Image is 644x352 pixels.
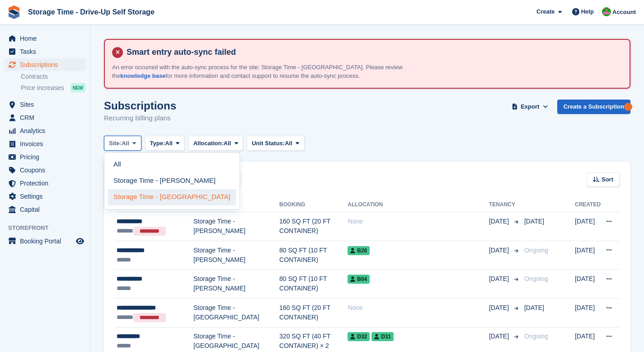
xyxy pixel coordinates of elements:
span: All [165,139,173,148]
h1: Subscriptions [104,100,176,112]
span: Invoices [20,138,74,150]
a: menu [5,151,85,163]
th: Booking [279,198,348,212]
th: Tenancy [489,198,521,212]
div: NEW [71,83,85,92]
img: stora-icon-8386f47178a22dfd0bd8f6a31ec36ba5ce8667c1dd55bd0f319d3a0aa187defe.svg [7,5,21,19]
span: [DATE] [489,303,511,313]
span: [DATE] [524,304,544,311]
a: menu [5,203,85,216]
div: Tooltip anchor [624,103,632,111]
td: 160 SQ FT (20 FT CONTAINER) [279,212,348,241]
span: Capital [20,203,74,216]
img: Saeed [602,7,611,16]
span: All [285,139,292,148]
span: Tasks [20,45,74,58]
td: 80 SQ FT (10 FT CONTAINER) [279,241,348,270]
span: [DATE] [489,274,511,284]
span: Sort [602,175,613,184]
span: Price increases [21,84,64,92]
td: 80 SQ FT (10 FT CONTAINER) [279,270,348,299]
a: menu [5,190,85,203]
h4: Smart entry auto-sync failed [123,47,622,57]
span: Create [536,7,555,16]
span: Home [20,32,74,45]
span: [DATE] [524,218,544,225]
td: Storage Time - [PERSON_NAME] [193,270,279,299]
span: Allocation: [193,139,224,148]
span: [DATE] [489,332,511,341]
span: Coupons [20,164,74,176]
button: Site: All [104,136,141,151]
a: Preview store [75,236,85,247]
td: [DATE] [575,298,601,327]
a: menu [5,124,85,137]
a: All [108,157,236,173]
span: Analytics [20,124,74,137]
div: None [348,303,489,313]
span: Pricing [20,151,74,163]
a: menu [5,45,85,58]
span: D31 [371,332,394,341]
span: Ongoing [524,275,548,282]
td: [DATE] [575,270,601,299]
button: Unit Status: All [247,136,304,151]
span: Ongoing [524,333,548,340]
a: menu [5,235,85,247]
a: menu [5,177,85,190]
button: Type: All [145,136,185,151]
a: menu [5,138,85,150]
a: Create a Subscription [557,100,630,114]
span: Type: [150,139,165,148]
td: 160 SQ FT (20 FT CONTAINER) [279,298,348,327]
button: Allocation: All [188,136,244,151]
span: Protection [20,177,74,190]
span: All [224,139,231,148]
span: Booking Portal [20,235,74,247]
span: Subscriptions [20,58,74,71]
span: Account [612,8,636,17]
span: Settings [20,190,74,203]
a: menu [5,164,85,176]
p: Recurring billing plans [104,113,176,124]
th: Created [575,198,601,212]
a: menu [5,58,85,71]
a: menu [5,98,85,111]
span: [DATE] [489,217,511,226]
span: [DATE] [489,246,511,255]
p: An error occurred with the auto-sync process for the site: Storage Time - [GEOGRAPHIC_DATA]. Plea... [112,63,428,81]
td: Storage Time - [PERSON_NAME] [193,241,279,270]
a: Contracts [21,72,85,81]
span: Export [521,102,539,111]
div: None [348,217,489,226]
span: All [122,139,129,148]
a: Storage Time - Drive-Up Self Storage [24,5,158,19]
span: CRM [20,111,74,124]
span: B04 [348,275,370,284]
span: D32 [348,332,370,341]
span: B26 [348,246,370,255]
a: knowledge base [120,72,165,79]
span: Sites [20,98,74,111]
a: menu [5,32,85,45]
a: Storage Time - [PERSON_NAME] [108,173,236,189]
td: Storage Time - [GEOGRAPHIC_DATA] [193,298,279,327]
a: Price increases NEW [21,83,85,93]
span: Storefront [8,224,90,233]
a: Storage Time - [GEOGRAPHIC_DATA] [108,189,236,205]
td: [DATE] [575,241,601,270]
a: menu [5,111,85,124]
span: Ongoing [524,247,548,254]
td: [DATE] [575,212,601,241]
span: Site: [109,139,122,148]
th: Allocation [348,198,489,212]
td: Storage Time - [PERSON_NAME] [193,212,279,241]
button: Export [510,100,550,114]
span: Help [581,7,594,16]
span: Unit Status: [252,139,285,148]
